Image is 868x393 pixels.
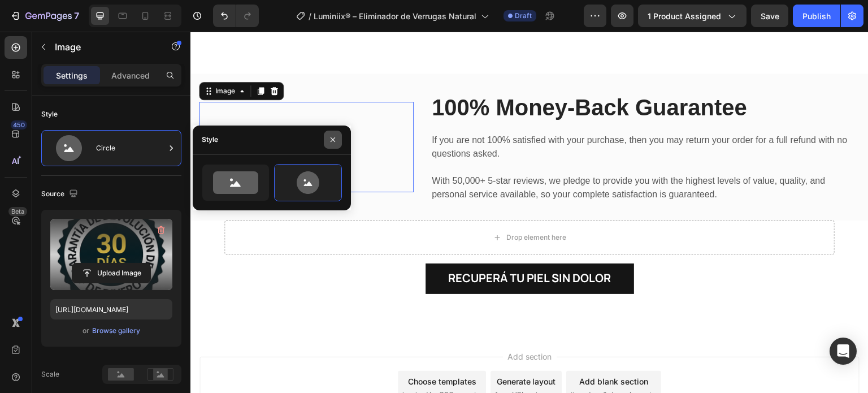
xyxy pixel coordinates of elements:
[241,142,669,170] p: With 50,000+ 5-star reviews, we pledge to provide you with the highest levels of value, quality, ...
[515,11,532,21] span: Draft
[41,187,80,202] div: Source
[50,299,172,319] input: https://example.com/image.jpg
[761,11,779,21] span: Save
[11,120,27,129] div: 450
[309,10,311,22] span: /
[241,61,669,90] p: 100% Money-Back Guarantee
[751,5,788,27] button: Save
[41,369,59,379] div: Scale
[92,326,140,336] div: Browse gallery
[314,10,476,22] span: Luminiix® – Eliminador de Verrugas Natural
[72,263,151,283] button: Upload Image
[389,344,458,356] div: Add blank section
[111,70,150,81] p: Advanced
[258,239,421,254] strong: Recuperá tu piel sin dolor
[218,344,286,356] div: Choose templates
[305,358,365,368] span: from URL or image
[241,102,669,129] p: If you are not 100% satisfied with your purchase, then you may return your order for a full refun...
[92,325,141,336] button: Browse gallery
[648,10,721,22] span: 1 product assigned
[235,232,444,262] button: <p><span style="font-size:20px;"><strong>Recuperá tu piel sin dolor</strong></span></p>
[638,5,747,27] button: 1 product assigned
[213,5,259,27] div: Undo/Redo
[793,5,840,27] button: Publish
[56,70,88,81] p: Settings
[8,207,27,216] div: Beta
[802,10,831,22] div: Publish
[830,338,857,365] div: Open Intercom Messenger
[55,40,151,54] p: Image
[5,5,84,27] button: 7
[313,319,366,331] span: Add section
[96,135,165,161] div: Circle
[212,358,289,368] span: inspired by CRO experts
[306,344,366,356] div: Generate layout
[74,9,79,23] p: 7
[316,201,376,210] div: Drop element here
[190,32,868,393] iframe: Design area
[83,324,89,338] span: or
[380,358,465,368] span: then drag & drop elements
[41,109,58,119] div: Style
[202,135,218,145] div: Style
